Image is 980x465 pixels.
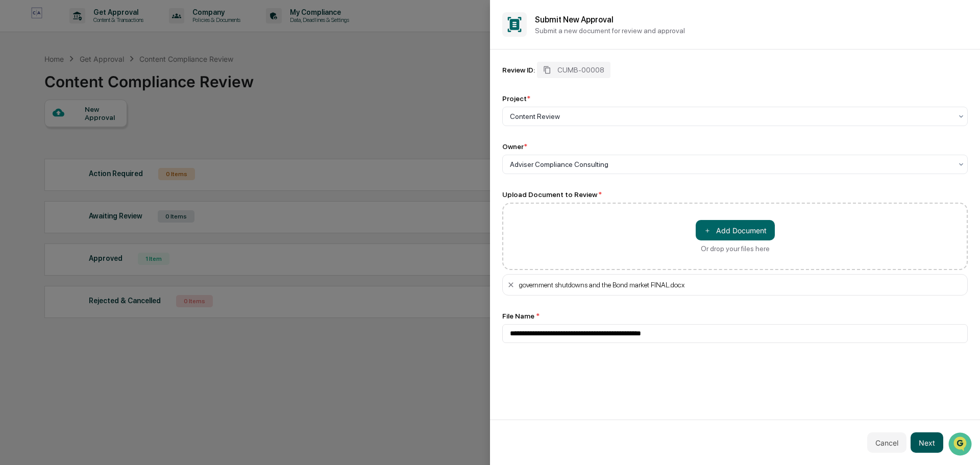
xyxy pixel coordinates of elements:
h2: Submit New Approval [535,15,968,25]
div: Or drop your files here [701,244,770,253]
button: Cancel [867,432,906,453]
a: 🗄️Attestations [70,125,131,143]
div: government shutdowns and the Bond market FINAL.docx [519,281,963,289]
div: Review ID: [502,66,535,74]
p: How can we help? [10,21,186,38]
span: CUMB-00008 [557,66,604,74]
div: Project [502,94,530,103]
button: Start new chat [174,81,186,93]
div: 🖐️ [10,130,18,138]
button: Open customer support [2,2,24,25]
div: We're available if you need us! [35,88,129,96]
button: Or drop your files here [696,220,775,240]
div: 🗄️ [74,130,82,138]
button: Next [911,432,943,453]
div: Owner [502,142,527,151]
span: Pylon [102,173,124,181]
span: Data Lookup [20,148,64,158]
span: Preclearance [20,129,66,139]
div: Upload Document to Review [502,190,968,199]
p: Submit a new document for review and approval [535,27,968,35]
img: f2157a4c-a0d3-4daa-907e-bb6f0de503a5-1751232295721 [2,4,24,22]
span: Attestations [84,129,127,139]
span: ＋ [704,226,711,235]
div: 🔎 [10,149,18,157]
div: Start new chat [35,78,167,88]
img: 1746055101610-c473b297-6a78-478c-a979-82029cc54cd1 [10,78,29,96]
div: File Name [502,312,968,320]
a: 🔎Data Lookup [6,144,68,162]
a: Powered byPylon [72,173,124,181]
a: 🖐️Preclearance [6,125,70,143]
